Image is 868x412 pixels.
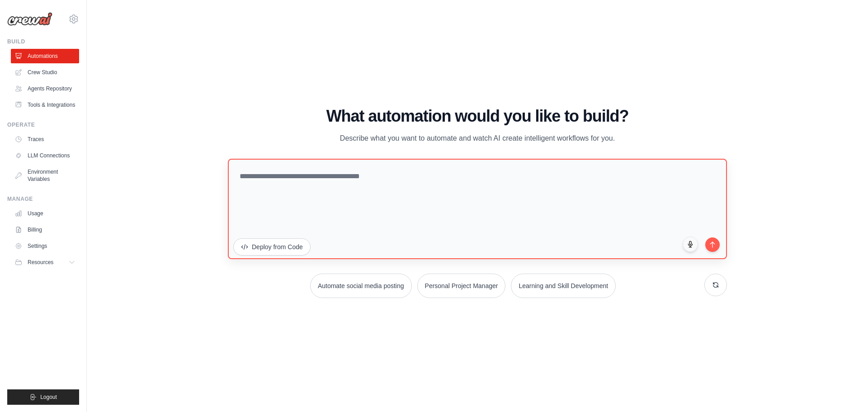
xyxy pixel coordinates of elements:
div: Build [7,38,79,45]
a: Agents Repository [11,81,79,96]
div: Operate [7,121,79,128]
a: Automations [11,49,79,63]
button: Learning and Skill Development [511,274,616,298]
span: Logout [40,393,57,401]
a: Traces [11,132,79,147]
a: Usage [11,206,79,221]
button: Deploy from Code [233,238,311,256]
a: LLM Connections [11,148,79,163]
div: Manage [7,195,79,203]
img: Logo [7,12,52,26]
h1: What automation would you like to build? [228,107,727,125]
span: Resources [28,259,53,266]
a: Tools & Integrations [11,98,79,112]
a: Environment Variables [11,165,79,186]
a: Billing [11,223,79,237]
button: Personal Project Manager [417,274,506,298]
a: Crew Studio [11,65,79,80]
p: Describe what you want to automate and watch AI create intelligent workflows for you. [325,133,629,144]
button: Resources [11,255,79,270]
a: Settings [11,239,79,253]
button: Logout [7,389,79,405]
button: Automate social media posting [310,274,412,298]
